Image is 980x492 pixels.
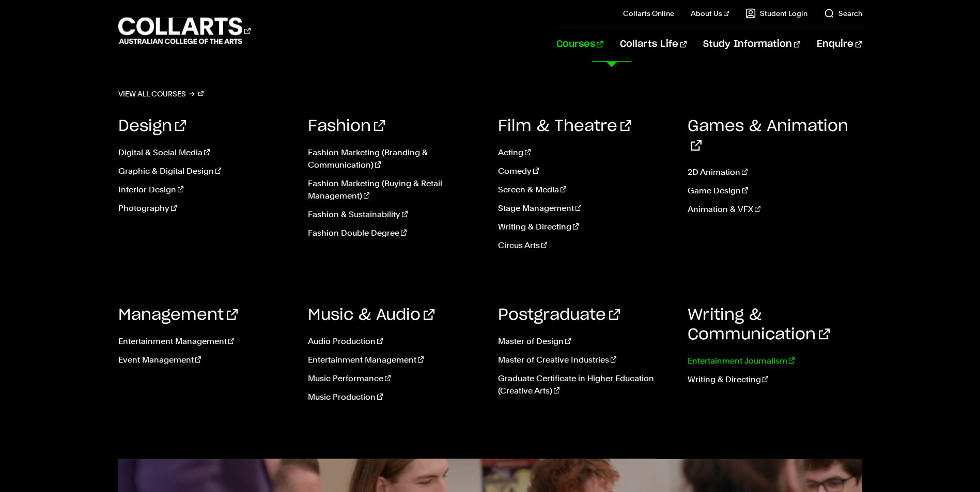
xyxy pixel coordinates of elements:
[688,185,862,197] a: Game Design
[498,165,673,177] a: Comedy
[688,119,848,154] a: Games & Animation
[498,184,673,196] a: Screen & Media
[817,27,862,61] a: Enquire
[118,335,293,348] a: Entertainment Management
[703,27,800,61] a: Study Information
[308,146,483,171] a: Fashion Marketing (Branding & Communication)
[118,307,238,323] a: Management
[498,221,673,233] a: Writing & Directing
[308,354,483,366] a: Entertainment Management
[308,119,385,134] a: Fashion
[824,8,862,19] a: Search
[498,335,673,348] a: Master of Design
[498,354,673,366] a: Master of Creative Industries
[118,165,293,177] a: Graphic & Digital Design
[118,119,186,134] a: Design
[118,146,293,159] a: Digital & Social Media
[498,146,673,159] a: Acting
[498,307,620,323] a: Postgraduate
[691,8,729,19] a: About Us
[688,203,862,216] a: Animation & VFX
[620,27,687,61] a: Collarts Life
[688,373,862,386] a: Writing & Directing
[688,355,862,367] a: Entertainment Journalism
[308,208,483,221] a: Fashion & Sustainability
[688,307,830,342] a: Writing & Communication
[118,184,293,196] a: Interior Design
[308,372,483,385] a: Music Performance
[498,202,673,215] a: Stage Management
[308,227,483,239] a: Fashion Double Degree
[498,119,631,134] a: Film & Theatre
[118,202,293,215] a: Photography
[118,87,204,101] a: View all courses
[308,307,434,323] a: Music & Audio
[498,372,673,397] a: Graduate Certificate in Higher Education (Creative Arts)
[688,166,862,178] a: 2D Animation
[308,391,483,403] a: Music Production
[118,16,251,45] div: Go to homepage
[308,335,483,348] a: Audio Production
[118,354,293,366] a: Event Management
[556,27,603,61] a: Courses
[498,239,673,252] a: Circus Arts
[308,177,483,202] a: Fashion Marketing (Buying & Retail Management)
[623,8,674,19] a: Collarts Online
[745,8,807,19] a: Student Login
